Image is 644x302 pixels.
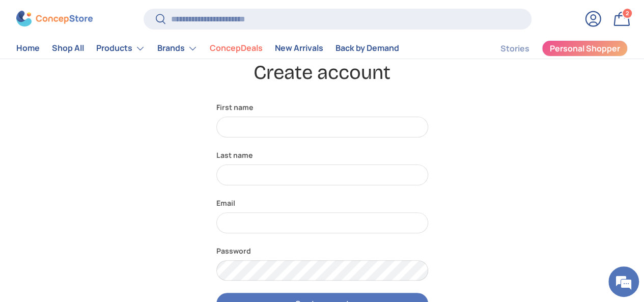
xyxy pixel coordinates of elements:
label: First name [216,102,428,113]
label: Email [216,198,428,208]
nav: Primary [16,38,399,59]
summary: Brands [151,38,204,59]
a: ConcepDeals [210,39,263,59]
summary: Products [90,38,151,59]
label: Last name [216,150,428,160]
span: Personal Shopper [550,45,620,53]
a: Home [16,39,40,59]
a: New Arrivals [275,39,323,59]
span: 2 [626,10,629,17]
label: Password [216,245,428,256]
img: ConcepStore [16,11,93,27]
a: Stories [500,39,529,59]
a: Personal Shopper [542,40,628,57]
a: Shop All [52,39,84,59]
nav: Secondary [476,38,628,59]
h1: Create account [16,60,628,85]
a: Back by Demand [335,39,399,59]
